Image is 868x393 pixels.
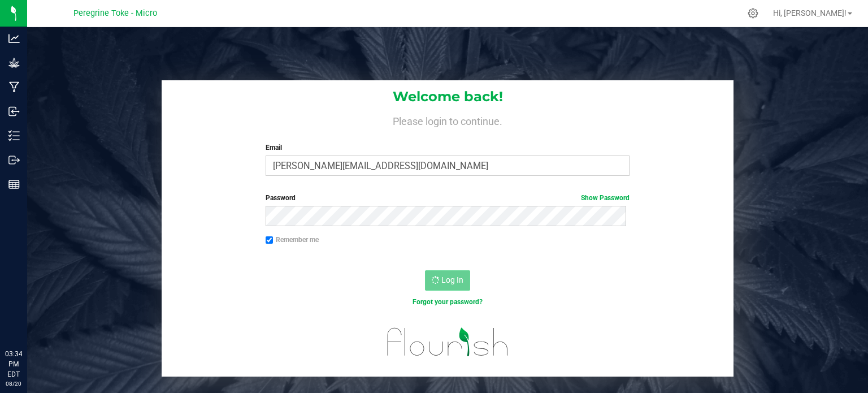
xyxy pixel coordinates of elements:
inline-svg: Reports [8,179,20,190]
inline-svg: Outbound [8,154,20,166]
p: 03:34 PM EDT [5,349,22,379]
button: Log In [425,270,470,291]
span: Peregrine Toke - Micro [73,8,157,18]
inline-svg: Manufacturing [8,81,20,93]
span: Log In [441,275,463,284]
span: Password [266,194,296,202]
label: Remember me [266,235,319,245]
h4: Please login to continue. [162,113,734,127]
input: Remember me [266,236,274,244]
span: Hi, [PERSON_NAME]! [773,8,847,18]
div: Manage settings [746,8,760,19]
inline-svg: Inventory [8,130,20,141]
inline-svg: Inbound [8,106,20,117]
label: Email [266,142,630,153]
img: flourish_logo.svg [376,319,519,365]
a: Forgot your password? [413,298,483,306]
inline-svg: Grow [8,57,20,68]
a: Show Password [581,194,630,202]
p: 08/20 [5,379,22,388]
h1: Welcome back! [162,89,734,104]
inline-svg: Analytics [8,33,20,44]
